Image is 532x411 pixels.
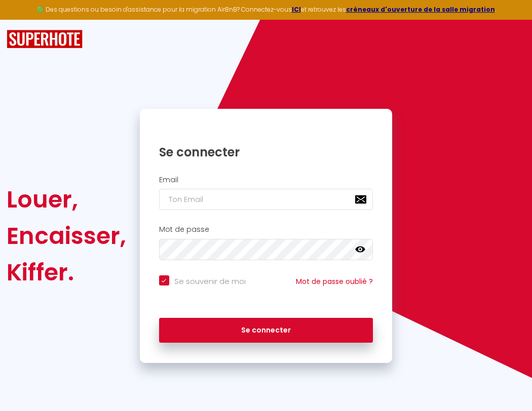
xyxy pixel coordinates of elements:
[7,218,126,254] div: Encaisser,
[7,30,83,49] img: SuperHote logo
[7,181,126,218] div: Louer,
[159,225,373,234] h2: Mot de passe
[159,144,373,160] h1: Se connecter
[7,254,126,291] div: Kiffer.
[159,176,373,184] h2: Email
[292,5,301,14] a: ICI
[296,276,373,286] a: Mot de passe oublié ?
[159,189,373,210] input: Ton Email
[159,318,373,343] button: Se connecter
[346,5,495,14] a: créneaux d'ouverture de la salle migration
